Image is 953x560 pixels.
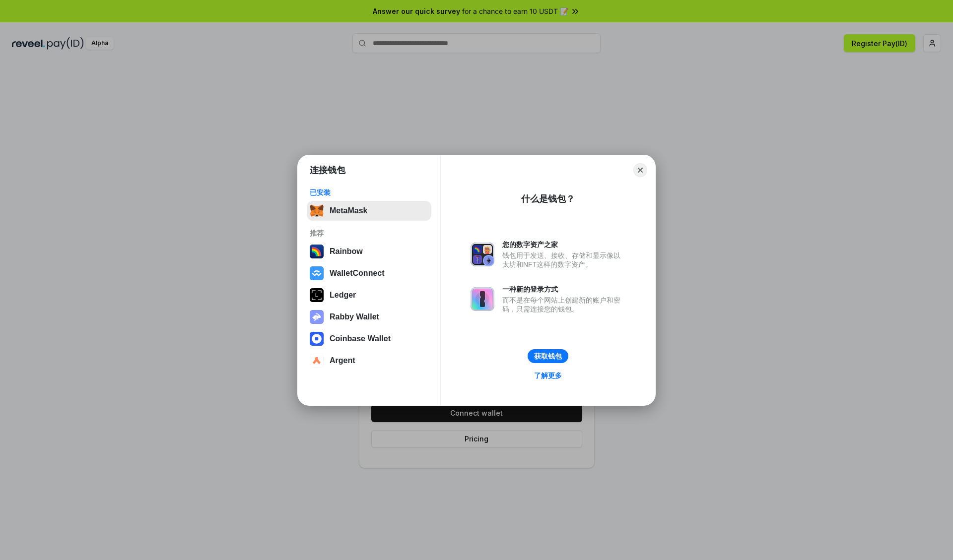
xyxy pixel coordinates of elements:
[310,310,324,324] img: svg+xml,%3Csvg%20xmlns%3D%22http%3A%2F%2Fwww.w3.org%2F2000%2Fsvg%22%20fill%3D%22none%22%20viewBox...
[502,240,625,249] div: 您的数字资产之家
[307,351,431,371] button: Argent
[307,242,431,261] button: Rainbow
[534,352,562,361] div: 获取钱包
[330,356,355,365] div: Argent
[310,332,324,346] img: svg+xml,%3Csvg%20width%3D%2228%22%20height%3D%2228%22%20viewBox%3D%220%200%2028%2028%22%20fill%3D...
[471,243,494,266] img: svg+xml,%3Csvg%20xmlns%3D%22http%3A%2F%2Fwww.w3.org%2F2000%2Fsvg%22%20fill%3D%22none%22%20viewBox...
[310,354,324,368] img: svg+xml,%3Csvg%20width%3D%2228%22%20height%3D%2228%22%20viewBox%3D%220%200%2028%2028%22%20fill%3D...
[307,329,431,349] button: Coinbase Wallet
[307,285,431,305] button: Ledger
[310,164,345,176] h1: 连接钱包
[471,287,494,311] img: svg+xml,%3Csvg%20xmlns%3D%22http%3A%2F%2Fwww.w3.org%2F2000%2Fsvg%22%20fill%3D%22none%22%20viewBox...
[310,266,324,280] img: svg+xml,%3Csvg%20width%3D%2228%22%20height%3D%2228%22%20viewBox%3D%220%200%2028%2028%22%20fill%3D...
[633,163,647,177] button: Close
[330,247,363,256] div: Rainbow
[307,201,431,221] button: MetaMask
[502,251,625,269] div: 钱包用于发送、接收、存储和显示像以太坊和NFT这样的数字资产。
[310,229,428,238] div: 推荐
[521,193,575,205] div: 什么是钱包？
[310,188,428,197] div: 已安装
[502,285,625,294] div: 一种新的登录方式
[528,369,568,382] a: 了解更多
[330,206,367,215] div: MetaMask
[310,204,324,218] img: svg+xml,%3Csvg%20fill%3D%22none%22%20height%3D%2233%22%20viewBox%3D%220%200%2035%2033%22%20width%...
[528,349,568,363] button: 获取钱包
[310,245,324,258] img: svg+xml,%3Csvg%20width%3D%22120%22%20height%3D%22120%22%20viewBox%3D%220%200%20120%20120%22%20fil...
[330,312,379,321] div: Rabby Wallet
[330,334,391,343] div: Coinbase Wallet
[307,263,431,283] button: WalletConnect
[310,288,324,302] img: svg+xml,%3Csvg%20xmlns%3D%22http%3A%2F%2Fwww.w3.org%2F2000%2Fsvg%22%20width%3D%2228%22%20height%3...
[307,307,431,327] button: Rabby Wallet
[330,269,385,278] div: WalletConnect
[534,371,562,380] div: 了解更多
[502,296,625,313] div: 而不是在每个网站上创建新的账户和密码，只需连接您的钱包。
[330,291,356,300] div: Ledger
